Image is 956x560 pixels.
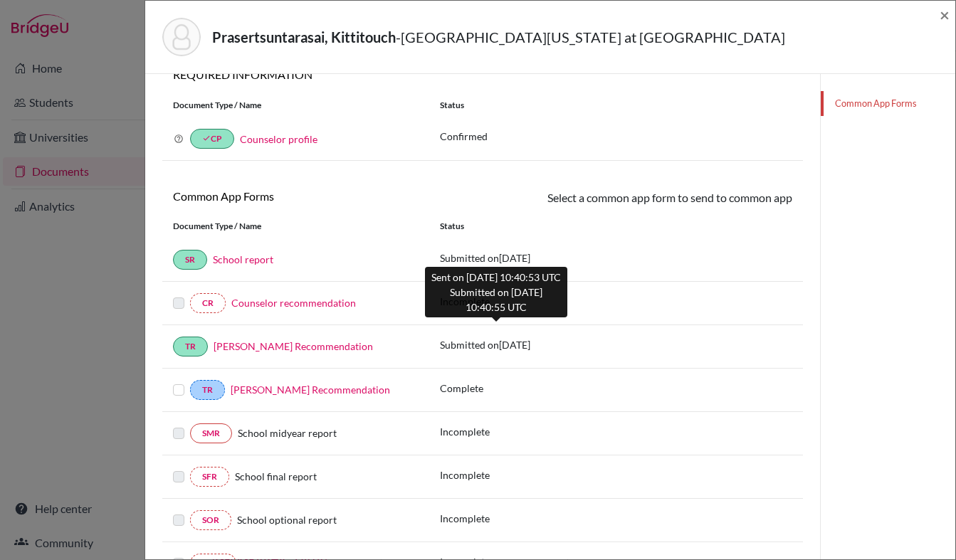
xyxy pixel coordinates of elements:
strong: Prasertsuntarasai, Kittitouch [212,28,396,46]
a: TR [190,380,225,400]
p: Incomplete [440,467,490,482]
a: [PERSON_NAME] Recommendation [231,384,390,396]
a: TR [173,337,208,356]
p: Submitted on [440,337,530,352]
a: SMR [190,423,232,443]
button: Close [940,6,950,23]
h6: Common App Forms [173,189,472,203]
a: SOR [190,510,231,530]
a: Common App Forms [821,91,955,116]
a: Counselor recommendation [231,297,356,309]
a: SFR [190,467,229,487]
span: School midyear report [238,427,337,439]
a: School report [213,253,273,265]
span: × [940,4,950,25]
a: [PERSON_NAME] Recommendation [214,340,373,352]
span: School final report [235,470,317,482]
span: [DATE] [499,252,530,264]
div: Sent on [DATE] 10:40:53 UTC Submitted on [DATE] 10:40:55 UTC [425,267,567,317]
div: Status [429,99,803,112]
span: [DATE] [499,339,530,351]
p: Confirmed [440,129,792,144]
div: Document Type / Name [162,220,429,233]
h6: REQUIRED INFORMATION [162,68,803,81]
span: - [GEOGRAPHIC_DATA][US_STATE] at [GEOGRAPHIC_DATA] [396,28,785,46]
div: Select a common app form to send to common app [483,189,803,208]
a: CR [190,293,226,313]
div: Status [429,220,803,233]
span: School optional report [237,514,337,526]
p: Complete [440,381,483,396]
a: Counselor profile [240,133,317,145]
p: Submitted on [440,250,530,265]
a: doneCP [190,129,234,149]
p: Incomplete [440,511,490,526]
a: SR [173,250,207,270]
p: Incomplete [440,424,490,439]
i: done [202,134,211,142]
div: Document Type / Name [162,99,429,112]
